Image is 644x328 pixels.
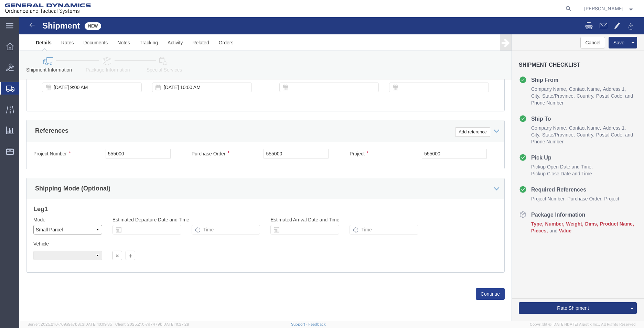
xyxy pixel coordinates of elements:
[291,322,308,326] a: Support
[19,17,644,321] iframe: FS Legacy Container
[162,322,189,326] span: [DATE] 11:37:29
[584,5,623,12] span: LaShirl Montgomery
[530,321,636,327] span: Copyright © [DATE]-[DATE] Agistix Inc., All Rights Reserved
[115,322,189,326] span: Client: 2025.21.0-7d7479b
[5,3,91,14] img: logo
[308,322,326,326] a: Feedback
[28,322,112,326] span: Server: 2025.21.0-769a9a7b8c3
[584,4,635,13] button: [PERSON_NAME]
[84,322,112,326] span: [DATE] 10:09:35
